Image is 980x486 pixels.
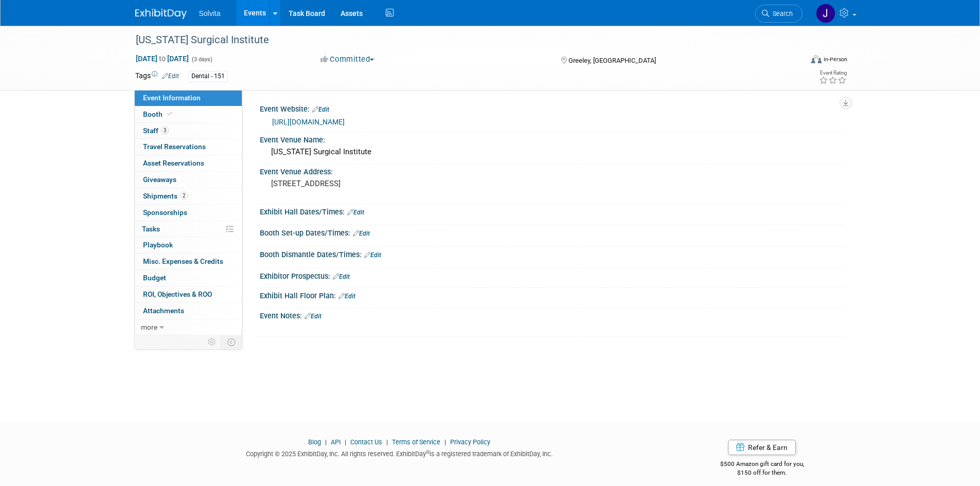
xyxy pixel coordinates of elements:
span: Playbook [143,241,173,249]
a: API [331,438,341,446]
div: Booth Dismantle Dates/Times: [260,247,845,260]
sup: ® [426,449,430,455]
a: Asset Reservations [135,155,242,171]
span: Event Information [143,94,201,102]
div: Event Rating [819,70,847,76]
span: more [141,323,157,331]
img: ExhibitDay [135,9,187,19]
a: Edit [162,73,179,80]
span: ROI, Objectives & ROO [143,290,212,298]
span: 2 [180,192,188,200]
a: ROI, Objectives & ROO [135,286,242,302]
span: Budget [143,274,166,282]
a: Staff3 [135,123,242,139]
img: Format-Inperson.png [811,55,822,63]
a: Edit [338,293,355,300]
div: Exhibitor Prospectus: [260,268,845,282]
span: | [323,438,329,446]
span: Asset Reservations [143,159,204,167]
a: Privacy Policy [450,438,490,446]
div: Event Format [742,53,848,69]
div: $500 Amazon gift card for you, [679,453,845,477]
a: Event Information [135,90,242,106]
div: [US_STATE] Surgical Institute [132,31,787,49]
a: Tasks [135,221,242,237]
span: Sponsorships [143,208,187,217]
div: Event Website: [260,101,845,115]
button: Committed [317,54,378,65]
div: Exhibit Hall Dates/Times: [260,204,845,218]
a: Budget [135,270,242,286]
div: Event Venue Name: [260,132,845,145]
td: Personalize Event Tab Strip [203,335,221,349]
a: Refer & Earn [728,440,796,455]
a: Contact Us [350,438,382,446]
span: Attachments [143,307,184,315]
span: Tasks [142,225,160,233]
div: Copyright © 2025 ExhibitDay, Inc. All rights reserved. ExhibitDay is a registered trademark of Ex... [135,447,664,459]
div: Event Notes: [260,308,845,321]
a: Edit [347,209,364,216]
span: Booth [143,110,174,118]
a: more [135,319,242,335]
a: Shipments2 [135,188,242,204]
a: Booth [135,106,242,122]
a: Edit [333,273,350,280]
span: Greeley, [GEOGRAPHIC_DATA] [568,57,656,64]
a: [URL][DOMAIN_NAME] [272,118,345,126]
div: In-Person [823,56,847,63]
a: Blog [308,438,321,446]
i: Booth reservation complete [167,111,172,117]
span: Search [769,10,793,17]
a: Search [755,5,803,23]
span: Travel Reservations [143,142,206,151]
div: Event Venue Address: [260,164,845,177]
span: | [442,438,449,446]
div: $150 off for them. [679,469,845,477]
a: Sponsorships [135,205,242,221]
a: Giveaways [135,172,242,188]
td: Toggle Event Tabs [221,335,242,349]
span: | [384,438,390,446]
span: | [342,438,349,446]
a: Terms of Service [392,438,440,446]
a: Misc. Expenses & Credits [135,254,242,269]
span: Shipments [143,192,188,200]
a: Edit [364,251,381,259]
a: Playbook [135,237,242,253]
div: [US_STATE] Surgical Institute [268,144,838,160]
div: Dental - 151 [188,71,228,82]
img: Josh Richardson [816,4,835,23]
span: to [157,55,167,63]
span: (3 days) [191,56,212,63]
td: Tags [135,70,179,82]
div: Booth Set-up Dates/Times: [260,225,845,239]
span: Misc. Expenses & Credits [143,257,223,265]
span: 3 [161,127,169,134]
a: Edit [353,230,370,237]
a: Edit [305,313,322,320]
span: Giveaways [143,175,176,184]
a: Travel Reservations [135,139,242,155]
a: Attachments [135,303,242,319]
span: Staff [143,127,169,135]
span: Solvita [199,9,221,17]
pre: [STREET_ADDRESS] [271,179,492,188]
span: [DATE] [DATE] [135,54,189,63]
div: Exhibit Hall Floor Plan: [260,288,845,301]
a: Edit [312,106,329,113]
